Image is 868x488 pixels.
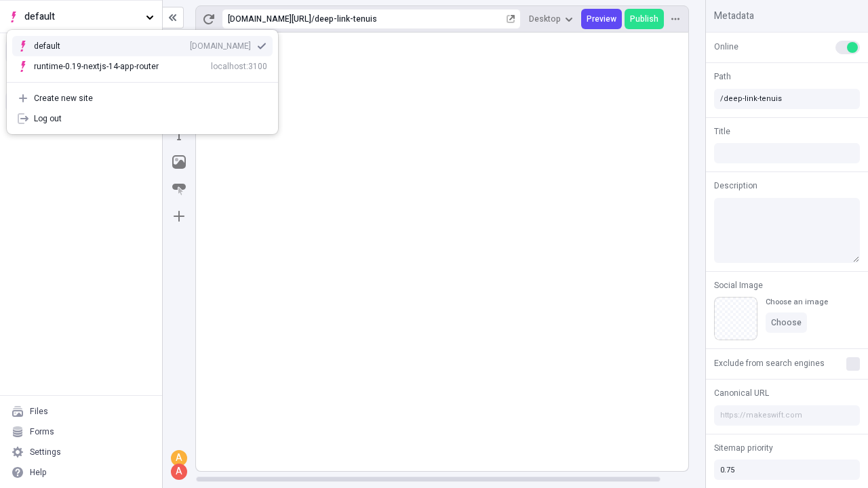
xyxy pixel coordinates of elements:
input: https://makeswift.com [714,405,860,426]
button: Image [167,150,191,174]
div: Help [30,467,47,478]
button: Text [167,123,191,147]
div: [URL][DOMAIN_NAME] [228,14,311,24]
span: Exclude from search engines [714,357,825,369]
div: Files [30,406,48,417]
button: Publish [625,9,664,29]
div: localhost:3100 [211,61,267,72]
div: Suggestions [7,30,278,82]
span: Desktop [529,14,561,24]
div: Forms [30,426,54,437]
span: Path [714,70,731,83]
div: A [172,451,186,465]
span: Description [714,180,757,192]
div: deep-link-tenuis [315,14,504,24]
div: / [311,14,315,24]
button: Button [167,177,191,201]
div: default [34,41,81,52]
div: [DOMAIN_NAME] [190,41,251,52]
span: Canonical URL [714,387,769,399]
button: Choose [766,312,807,333]
span: default [24,9,140,24]
span: Choose [771,317,802,328]
span: Publish [630,14,658,24]
span: Online [714,41,738,53]
span: Preview [587,14,616,24]
button: Preview [581,9,622,29]
div: Settings [30,447,61,457]
div: runtime-0.19-nextjs-14-app-router [34,61,159,72]
span: Sitemap priority [714,442,773,454]
span: Social Image [714,279,763,291]
span: Title [714,125,730,138]
div: A [172,465,186,479]
div: Choose an image [766,297,828,307]
button: Desktop [524,9,578,29]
